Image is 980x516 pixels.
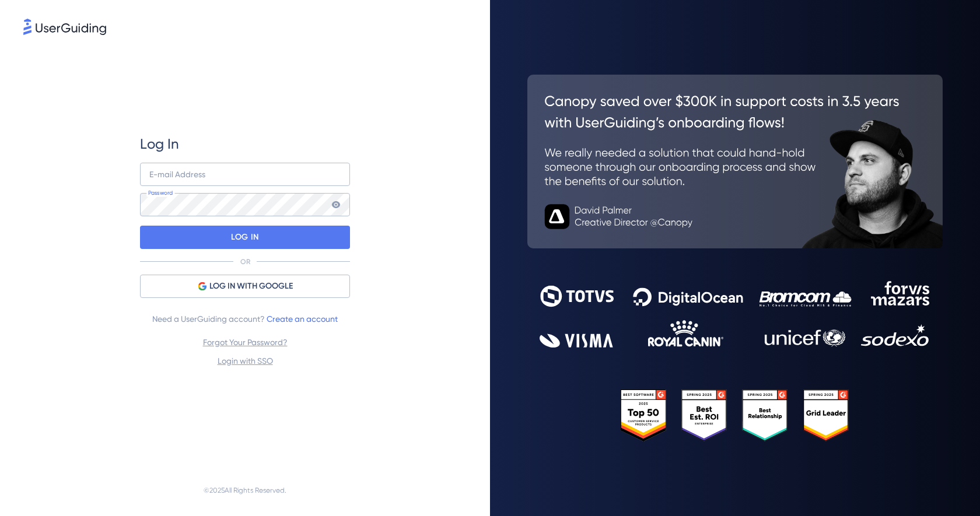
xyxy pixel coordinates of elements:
img: 26c0aa7c25a843aed4baddd2b5e0fa68.svg [527,75,943,248]
img: 25303e33045975176eb484905ab012ff.svg [621,389,849,442]
a: Login with SSO [218,356,273,366]
input: example@company.com [140,163,350,186]
span: © 2025 All Rights Reserved. [204,483,286,497]
span: LOG IN WITH GOOGLE [209,279,293,293]
span: Need a UserGuiding account? [152,312,338,326]
a: Create an account [267,314,338,324]
p: OR [240,257,250,266]
img: 9302ce2ac39453076f5bc0f2f2ca889b.svg [540,281,930,347]
img: 8faab4ba6bc7696a72372aa768b0286c.svg [23,19,106,35]
a: Forgot Your Password? [203,338,288,347]
p: LOG IN [231,228,258,247]
span: Log In [140,135,179,153]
